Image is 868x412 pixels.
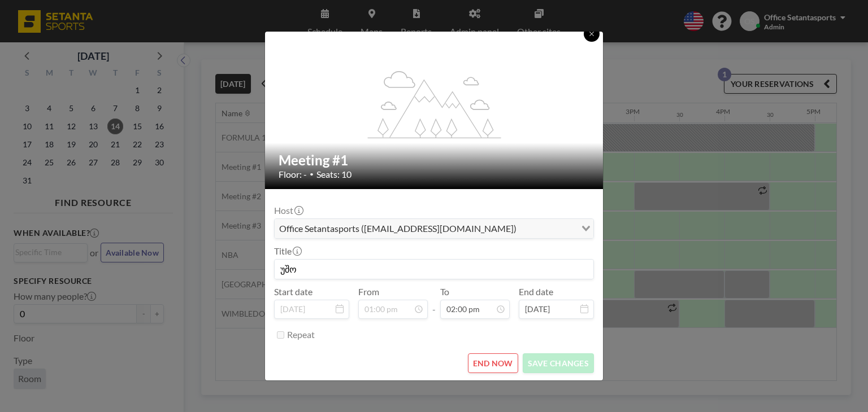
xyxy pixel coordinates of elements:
span: Office Setantasports ([EMAIL_ADDRESS][DOMAIN_NAME]) [277,221,519,236]
input: (No title) [275,260,593,279]
h2: Meeting #1 [279,152,591,169]
label: From [358,286,379,297]
label: Title [274,246,301,257]
input: Search for option [520,221,575,236]
button: END NOW [468,353,518,373]
label: Repeat [287,329,315,340]
span: Floor: - [279,169,307,180]
label: To [440,286,449,297]
span: Seats: 10 [316,169,351,180]
div: Search for option [275,219,593,238]
g: flex-grow: 1.2; [368,71,501,138]
span: - [432,290,436,315]
button: SAVE CHANGES [523,353,594,373]
label: End date [519,286,553,297]
label: Host [274,205,302,216]
label: Start date [274,286,313,297]
span: • [310,170,314,178]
